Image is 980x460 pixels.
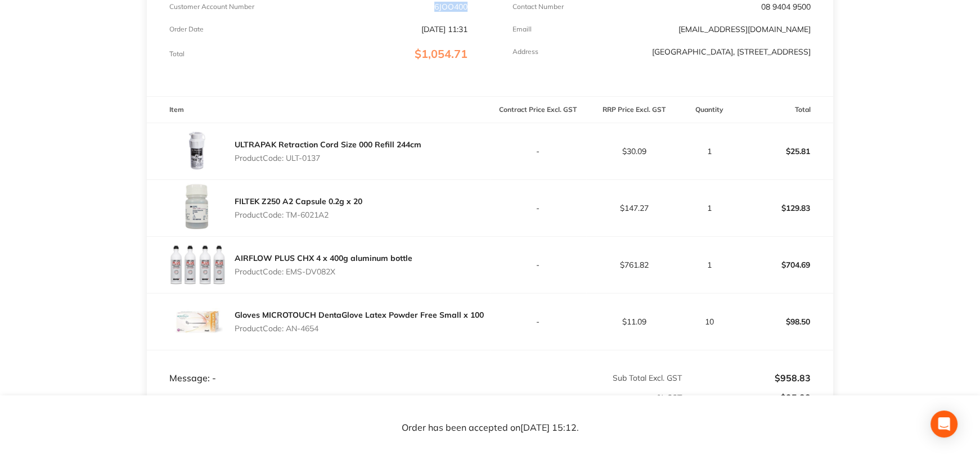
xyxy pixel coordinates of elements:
th: Total [737,97,833,123]
p: - [491,204,586,213]
p: 6JOO400 [434,2,467,11]
p: 10 [682,317,736,326]
p: 1 [682,147,736,156]
p: $30.09 [587,147,682,156]
p: Total [169,50,185,58]
img: MGJma2FiZw [169,294,226,350]
p: 1 [682,260,736,269]
th: Item [147,97,490,123]
a: Gloves MICROTOUCH DentaGlove Latex Powder Free Small x 100 [235,310,484,320]
p: $95.88 [682,393,810,403]
p: Emaill [513,25,532,33]
img: YzF5cTczbQ [169,237,226,293]
p: Order Date [169,25,204,33]
p: - [491,147,586,156]
img: eXNxY2t5cA [169,123,226,179]
a: AIRFLOW PLUS CHX 4 x 400g aluminum bottle [235,253,412,263]
span: $1,054.71 [415,47,467,61]
p: Contact Number [513,3,564,11]
p: Product Code: ULT-0137 [235,154,421,163]
p: Order has been accepted on [DATE] 15:12 . [402,423,579,433]
a: ULTRAPAK Retraction Cord Size 000 Refill 244cm [235,139,421,150]
p: $958.83 [682,373,810,383]
p: $704.69 [738,251,833,278]
p: $129.83 [738,195,833,222]
p: Product Code: AN-4654 [235,324,484,333]
p: Customer Account Number [169,3,254,11]
p: [GEOGRAPHIC_DATA], [STREET_ADDRESS] [652,47,811,56]
p: Sub Total Excl. GST [491,373,681,382]
p: Address [513,48,538,56]
th: RRP Price Excl. GST [586,97,682,123]
p: 1 [682,204,736,213]
div: Open Intercom Messenger [930,411,957,438]
p: 08 9404 9500 [761,2,811,11]
a: FILTEK Z250 A2 Capsule 0.2g x 20 [235,196,362,206]
p: [DATE] 11:31 [421,25,467,34]
th: Contract Price Excl. GST [490,97,586,123]
p: $147.27 [587,204,682,213]
p: $98.50 [738,308,833,335]
a: [EMAIL_ADDRESS][DOMAIN_NAME] [678,24,811,34]
p: $25.81 [738,138,833,165]
p: % GST [147,393,681,402]
p: $761.82 [587,260,682,269]
td: Message: - [147,350,490,384]
p: - [491,260,586,269]
th: Quantity [682,97,737,123]
p: Product Code: TM-6021A2 [235,210,362,219]
p: Product Code: EMS-DV082X [235,267,412,276]
p: $11.09 [587,317,682,326]
img: Nmg1c2Fweg [169,180,226,236]
p: - [491,317,586,326]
